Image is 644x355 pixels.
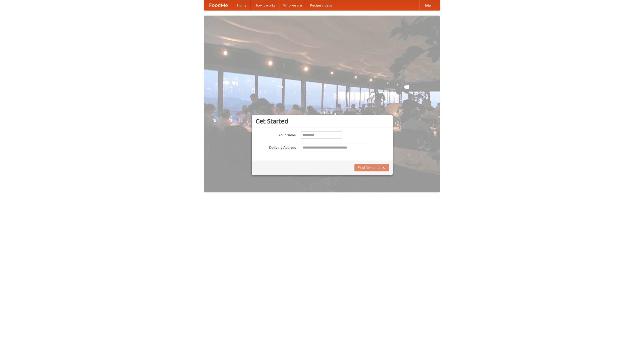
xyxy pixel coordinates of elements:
label: Delivery Address [256,144,296,150]
a: Help [419,0,435,10]
button: Find Restaurants! [354,164,389,171]
a: FoodMe [204,0,233,10]
a: Who we are [279,0,306,10]
a: How it works [251,0,279,10]
label: Your Name [256,131,296,137]
h3: Get Started [256,117,389,125]
a: Home [233,0,251,10]
a: Recipe videos [306,0,336,10]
